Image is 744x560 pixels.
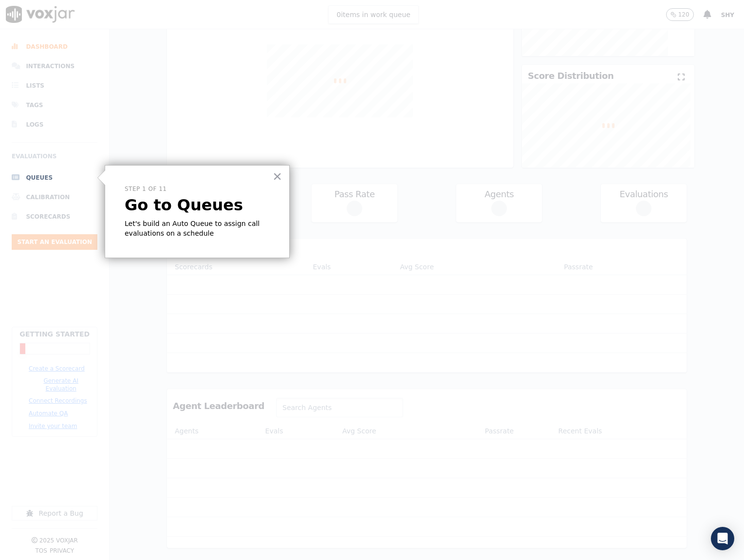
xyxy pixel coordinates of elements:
div: Open Intercom Messenger [711,527,734,550]
p: Let's build an Auto Queue to assign call evaluations on a schedule [125,219,270,238]
button: Close [273,168,282,184]
p: Go to Queues [125,196,270,214]
li: Queues [12,168,97,187]
p: Step 1 of 11 [125,185,270,193]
